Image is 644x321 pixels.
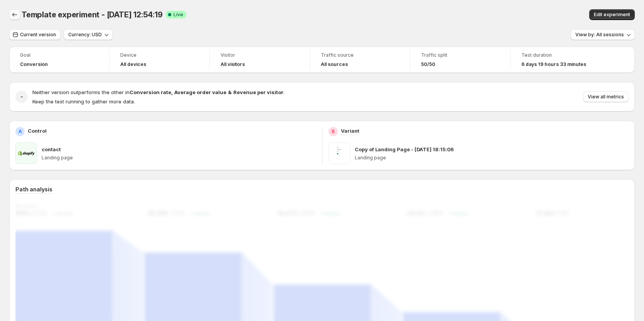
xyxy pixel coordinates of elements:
[32,89,285,95] span: Neither version outperforms the other in .
[28,127,47,135] p: Control
[68,32,102,38] span: Currency: USD
[575,32,624,38] span: View by: All sessions
[120,51,199,68] a: DeviceAll devices
[130,89,171,95] strong: Conversion rate
[20,93,23,101] h2: -
[15,186,52,193] h3: Path analysis
[571,29,635,40] button: View by: All sessions
[9,9,20,20] button: Back
[321,52,399,58] span: Traffic source
[120,61,146,68] h4: All devices
[233,89,283,95] strong: Revenue per visitor
[174,12,183,18] span: Live
[421,52,499,58] span: Traffic split
[174,89,226,95] strong: Average order value
[332,128,335,135] h2: B
[341,127,359,135] p: Variant
[221,61,245,68] h4: All visitors
[20,32,56,38] span: Current version
[355,145,454,153] p: Copy of Landing Page - [DATE] 18:15:06
[421,51,499,68] a: Traffic split50/50
[421,61,435,68] span: 50/50
[355,155,629,161] p: Landing page
[32,98,135,105] span: Keep the test running to gather more data.
[228,89,232,95] strong: &
[589,9,635,20] button: Edit experiment
[120,52,199,58] span: Device
[22,10,163,19] span: Template experiment - [DATE] 12:54:19
[221,52,299,58] span: Visitor
[42,155,316,161] p: Landing page
[9,29,61,40] button: Current version
[521,61,586,68] span: 6 days 19 hours 33 minutes
[521,51,600,68] a: Test duration6 days 19 hours 33 minutes
[221,51,299,68] a: VisitorAll visitors
[20,51,98,68] a: GoalConversion
[20,52,98,58] span: Goal
[321,61,348,68] h4: All sources
[583,91,629,102] button: View all metrics
[594,12,630,18] span: Edit experiment
[171,89,173,95] strong: ,
[64,29,113,40] button: Currency: USD
[20,61,48,68] span: Conversion
[42,145,61,153] p: contact
[19,128,22,135] h2: A
[329,142,350,164] img: Copy of Landing Page - Sep 5, 18:15:06
[321,51,399,68] a: Traffic sourceAll sources
[588,94,624,100] span: View all metrics
[15,142,37,164] img: contact
[521,52,600,58] span: Test duration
